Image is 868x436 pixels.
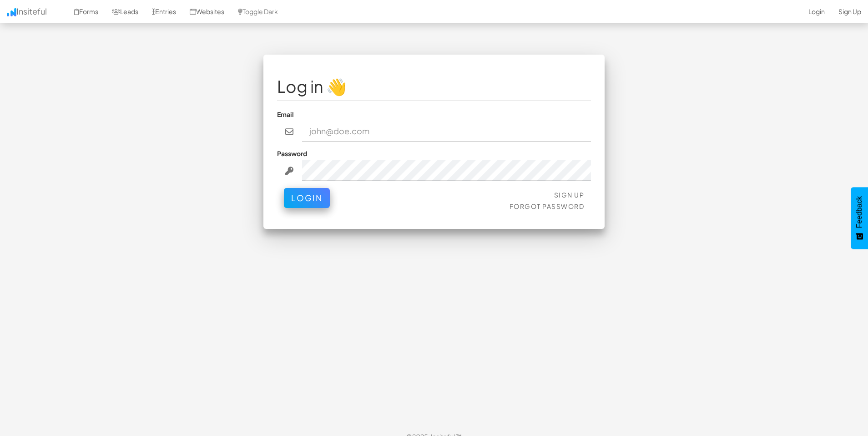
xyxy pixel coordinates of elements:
button: Login [284,188,330,208]
button: Feedback - Show survey [851,187,868,249]
label: Password [277,149,307,158]
a: Forgot Password [510,202,585,210]
h1: Log in 👋 [277,77,591,96]
span: Feedback [855,196,863,228]
a: Sign Up [554,191,585,199]
input: john@doe.com [302,121,591,142]
label: Email [277,110,294,119]
img: icon.png [7,8,16,16]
